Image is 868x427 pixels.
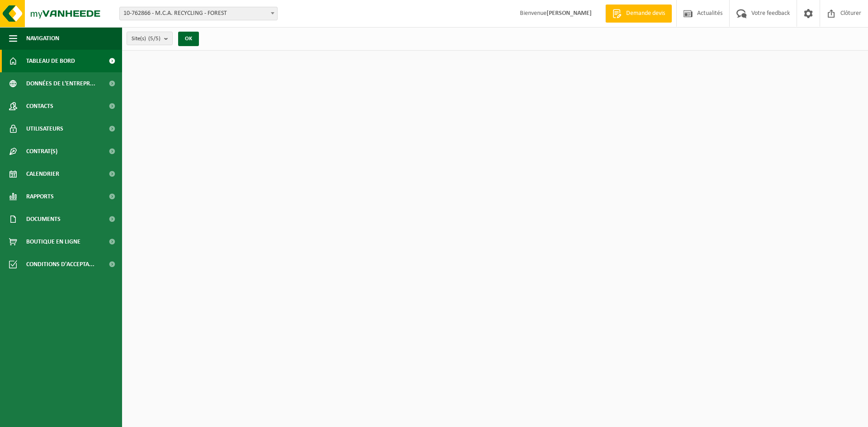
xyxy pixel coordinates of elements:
[26,95,53,117] span: Contacts
[624,9,667,18] span: Demande devis
[120,7,277,20] span: 10-762866 - M.C.A. RECYCLING - FOREST
[26,185,54,208] span: Rapports
[127,32,173,45] button: Site(s)(5/5)
[26,208,61,230] span: Documents
[26,230,80,253] span: Boutique en ligne
[26,117,63,140] span: Utilisateurs
[178,32,199,46] button: OK
[26,163,59,185] span: Calendrier
[605,5,672,23] a: Demande devis
[26,27,59,50] span: Navigation
[26,253,94,276] span: Conditions d'accepta...
[119,7,278,20] span: 10-762866 - M.C.A. RECYCLING - FOREST
[132,32,160,46] span: Site(s)
[148,36,160,42] count: (5/5)
[26,140,57,163] span: Contrat(s)
[547,10,592,17] strong: [PERSON_NAME]
[26,72,95,95] span: Données de l'entrepr...
[26,50,75,72] span: Tableau de bord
